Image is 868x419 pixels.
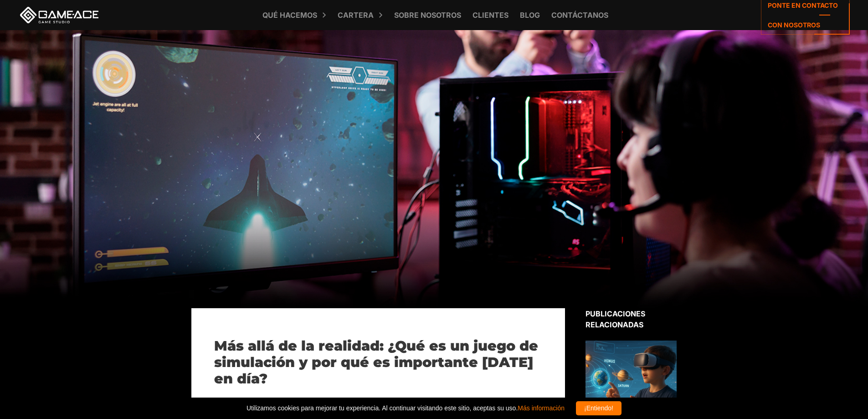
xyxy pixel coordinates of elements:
font: Qué hacemos [262,10,317,20]
a: Más información [518,404,565,412]
font: ¡Entiendo! [584,404,613,412]
font: Contáctanos [551,10,608,20]
font: Cartera [338,10,374,20]
font: Más allá de la realidad: ¿Qué es un juego de simulación y por qué es importante [DATE] en día? [214,337,538,387]
font: Utilizamos cookies para mejorar tu experiencia. Al continuar visitando este sitio, aceptas su uso. [247,404,518,412]
font: Publicaciones relacionadas [586,309,645,329]
font: Clientes [473,10,508,20]
font: Sobre nosotros [394,10,461,20]
font: Blog [520,10,540,20]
